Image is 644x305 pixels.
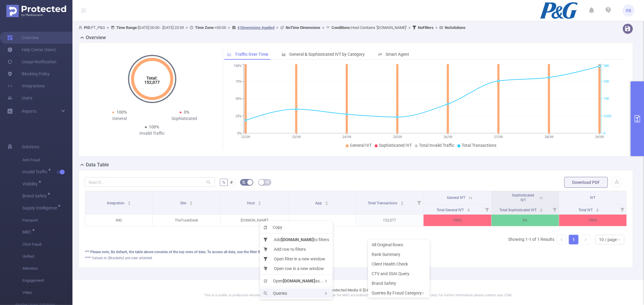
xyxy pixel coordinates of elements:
[372,262,408,266] span: Client Health Check
[325,200,328,202] i: icon: caret-up
[22,250,72,263] span: Unified
[184,25,190,30] span: >
[87,115,152,122] div: General
[120,130,184,137] div: Invalid Traffic
[189,203,193,205] i: icon: caret-down
[22,206,59,210] span: Supply Intelligence
[292,135,301,139] tspan: 23/09
[289,52,365,57] span: General & Sophisticated IVT by Category
[557,235,566,244] li: Previous Page
[274,25,280,30] span: >
[7,56,56,68] a: Usage Notification
[237,25,274,30] u: 4 Dimensions Applied
[596,207,599,209] i: icon: caret-up
[492,215,559,226] p: 0%
[467,209,470,211] i: icon: caret-down
[86,161,109,168] h2: Data Table
[235,114,242,118] tspan: 25%
[117,110,127,115] span: 100%
[241,135,250,139] tspan: 22/09
[324,292,328,295] i: icon: right
[320,25,326,30] span: >
[266,180,269,184] i: icon: table
[540,209,543,211] i: icon: caret-down
[418,25,434,30] b: No Filters
[415,191,423,214] i: Filter menu
[226,25,232,30] span: >
[260,235,333,244] li: Add to filters
[444,135,452,139] tspan: 26/09
[584,238,588,241] i: icon: right
[512,193,534,202] span: Sophisticated IVT
[6,5,66,17] img: Protected Media
[105,25,111,30] span: >
[324,279,328,283] i: icon: right
[467,207,470,209] i: icon: caret-up
[184,110,189,115] span: 0%
[22,194,49,198] span: Brand Safety
[595,135,604,139] tspan: 29/09
[127,200,131,204] div: Sort
[550,205,559,214] i: Filter menu
[545,135,553,139] tspan: 28/09
[7,80,45,92] a: Integrations
[22,230,34,234] span: MRC
[86,34,106,41] h2: Overview
[22,182,40,186] span: Visibility
[281,237,314,242] b: [DOMAIN_NAME]
[152,115,217,122] div: Sophisticated
[22,105,37,117] a: Reports
[626,5,631,17] span: RB
[332,25,407,30] span: Host Contains '[DOMAIN_NAME]'
[258,200,261,202] i: icon: caret-up
[264,291,271,295] i: icon: search
[85,215,152,226] p: IMG
[424,215,491,226] p: 100%
[116,25,138,30] b: Time Range:
[144,80,160,85] tspan: 152,077
[237,131,242,135] tspan: 0%
[494,135,503,139] tspan: 27/09
[189,200,193,204] div: Sort
[146,76,158,80] tspan: Total:
[604,97,609,101] tspan: 19K
[78,25,466,30] span: FT_P&G [DATE] 00:00 - [DATE] 23:59 +00:00
[508,235,554,244] li: Showing 1-1 of 1 Results
[540,207,543,211] div: Sort
[437,208,465,212] span: Total General IVT
[242,180,246,184] i: icon: bg-colors
[386,52,409,57] span: Smart Agent
[230,180,233,185] span: #
[419,143,454,148] span: Total Invalid Traffic
[22,263,72,275] span: Attention
[401,200,404,202] i: icon: caret-up
[7,44,56,56] a: Help Center (New)
[84,25,91,30] b: PID:
[618,205,626,214] i: Filter menu
[434,25,439,30] span: >
[88,293,629,298] p: This is a stable, in production version of Protected Media's dashboard. Please note that the MRC ...
[195,25,215,30] b: Time Zone:
[604,64,609,68] tspan: 38K
[260,244,333,254] li: Add row to filters
[22,214,72,226] span: Passport
[617,238,621,242] i: icon: down
[462,143,496,148] span: Total Transactions
[581,235,591,244] li: Next Page
[604,80,609,83] tspan: 29K
[22,287,72,299] span: Video
[282,52,286,56] i: icon: bar-chart
[234,64,242,68] tspan: 100%
[107,201,125,205] span: Integration
[604,114,611,118] tspan: 9,500
[85,255,627,261] div: **** Values in (Brackets) are user attested
[286,25,320,30] b: No Time Dimensions
[540,207,543,209] i: icon: caret-up
[483,205,491,214] i: Filter menu
[258,200,261,204] div: Sort
[325,200,328,204] div: Sort
[22,154,72,166] span: Anti-Fraud
[22,141,39,153] span: Solutions
[227,52,232,56] i: icon: line-chart
[599,235,617,244] div: 10 / page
